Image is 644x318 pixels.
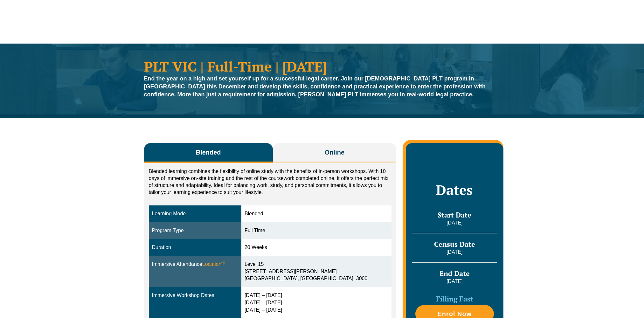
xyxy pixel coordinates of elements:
[245,244,388,251] div: 20 Weeks
[436,294,473,303] span: Filling Fast
[437,311,472,317] span: Enrol Now
[149,168,392,196] p: Blended learning combines the flexibility of online study with the benefits of in-person workshop...
[412,182,497,198] h2: Dates
[245,227,388,234] div: Full Time
[325,148,344,157] span: Online
[434,239,475,249] span: Census Date
[440,269,470,278] span: End Date
[152,210,238,218] div: Learning Mode
[152,261,238,268] div: Immersive Attendance
[144,75,486,98] strong: End the year on a high and set yourself up for a successful legal career. Join our [DEMOGRAPHIC_D...
[438,210,471,219] span: Start Date
[245,292,388,314] div: [DATE] – [DATE] [DATE] – [DATE] [DATE] – [DATE]
[412,278,497,285] p: [DATE]
[245,261,388,283] div: Level 15 [STREET_ADDRESS][PERSON_NAME] [GEOGRAPHIC_DATA], [GEOGRAPHIC_DATA], 3000
[202,261,225,268] span: Location
[245,210,388,218] div: Blended
[152,227,238,234] div: Program Type
[196,148,221,157] span: Blended
[144,59,500,73] h1: PLT VIC | Full-Time | [DATE]
[152,292,238,299] div: Immersive Workshop Dates
[152,244,238,251] div: Duration
[412,249,497,256] p: [DATE]
[221,260,225,265] sup: ⓘ
[412,219,497,226] p: [DATE]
